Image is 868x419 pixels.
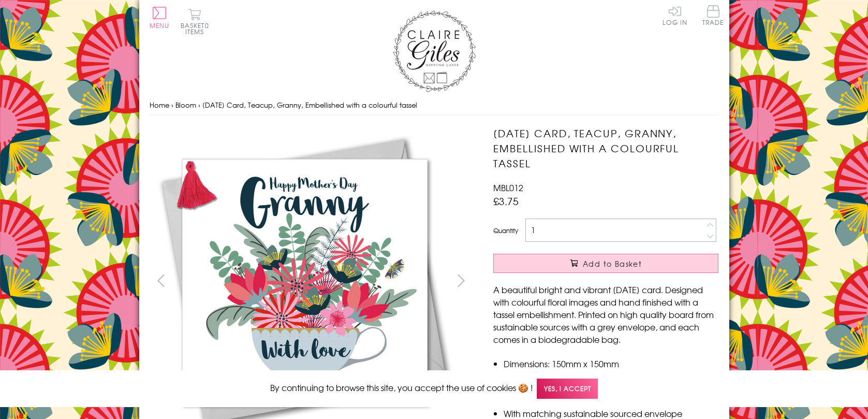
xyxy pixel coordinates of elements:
button: Menu [150,7,170,28]
button: prev [150,269,173,292]
span: [DATE] Card, Teacup, Granny, Embellished with a colourful tassel [202,100,417,110]
span: Trade [702,5,724,25]
a: Bloom [175,100,196,110]
span: Yes, I accept [537,379,598,399]
a: Home [150,100,169,110]
span: Menu [150,21,170,30]
label: Quantity [493,226,518,235]
span: 0 items [185,21,209,36]
button: Add to Basket [493,254,718,273]
li: Dimensions: 150mm x 150mm [504,357,718,370]
nav: breadcrumbs [150,95,719,116]
a: Log In [663,5,687,25]
img: Claire Giles Greetings Cards [393,10,476,92]
span: Add to Basket [583,258,642,269]
span: › [171,100,173,110]
button: next [449,269,473,292]
span: £3.75 [493,194,519,208]
p: A beautiful bright and vibrant [DATE] card. Designed with colourful floral images and hand finish... [493,283,718,345]
a: Trade [702,5,724,27]
button: Basket0 items [181,8,209,35]
h1: [DATE] Card, Teacup, Granny, Embellished with a colourful tassel [493,126,718,170]
span: › [198,100,200,110]
span: MBL012 [493,181,523,194]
